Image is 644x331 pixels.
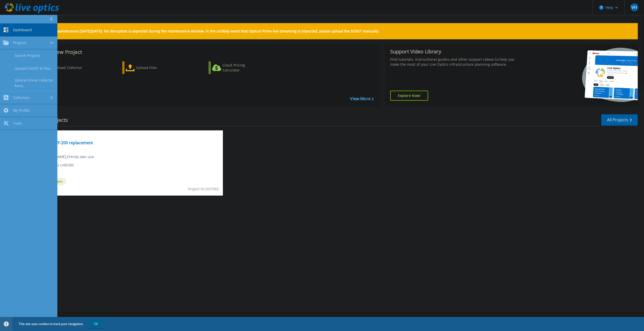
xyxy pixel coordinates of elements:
[37,29,379,33] p: Scheduled Maintenance [DATE][DATE]: No disruption is expected during the maintenance window. In t...
[631,5,637,9] span: VH
[390,57,521,67] div: Find tutorials, instructional guides and other support videos to help you make the most of your L...
[13,121,22,126] span: Tools
[49,63,89,73] div: Download Collector
[13,95,30,100] span: Collectors
[36,61,92,74] a: Download Collector
[188,186,219,192] span: Project ID: 2037902
[136,63,176,73] div: Upload Files
[390,91,428,101] a: Explore Now!
[13,108,30,113] span: My Profile
[14,319,103,328] span: This site uses cookies to track your navigation.
[209,61,265,74] a: Cloud Pricing Calculator
[350,96,374,101] a: View More
[13,28,32,32] span: Dashboard
[38,140,93,145] a: NetApp AFF-200 replacement
[222,63,263,73] div: Cloud Pricing Calculator
[89,319,103,328] button: OK
[36,49,374,55] h3: Start a New Project
[13,41,26,45] span: Projects
[601,114,638,126] a: All Projects
[38,133,220,139] span: NetApp
[122,61,178,74] a: Upload Files
[38,154,94,160] span: [PERSON_NAME] , Frendy own use
[390,48,521,55] div: Support Video Library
